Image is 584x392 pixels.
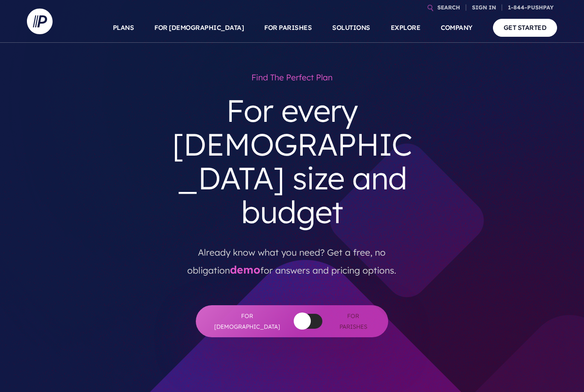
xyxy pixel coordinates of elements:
[163,87,421,236] h3: For every [DEMOGRAPHIC_DATA] size and budget
[332,13,370,43] a: SOLUTIONS
[493,19,557,36] a: GET STARTED
[154,13,244,43] a: FOR [DEMOGRAPHIC_DATA]
[230,263,260,276] a: demo
[163,68,421,87] h1: Find the perfect plan
[441,13,472,43] a: COMPANY
[213,311,281,332] span: For [DEMOGRAPHIC_DATA]
[335,311,371,332] span: For Parishes
[264,13,312,43] a: FOR PARISHES
[391,13,421,43] a: EXPLORE
[113,13,134,43] a: PLANS
[169,236,415,280] p: Already know what you need? Get a free, no obligation for answers and pricing options.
